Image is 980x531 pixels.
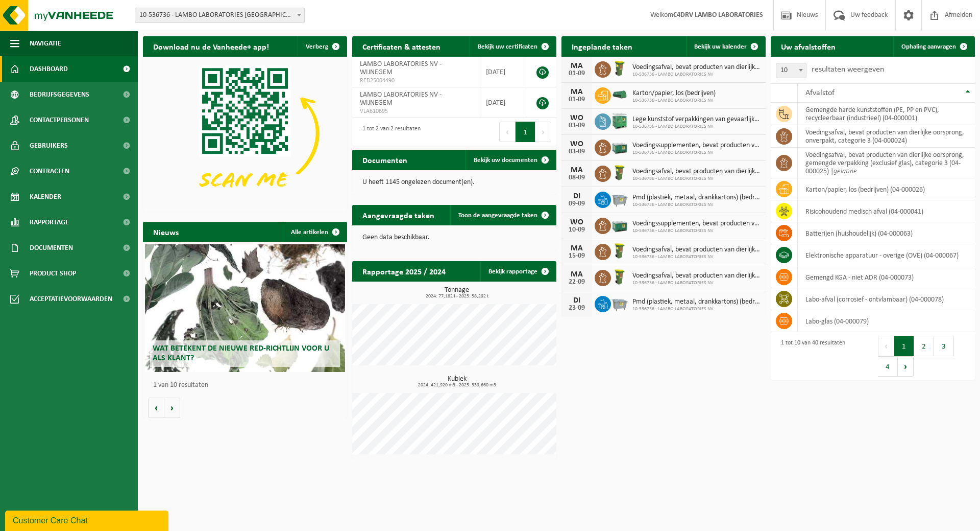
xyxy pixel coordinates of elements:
strong: C4DRV LAMBO LABORATORIES [673,11,763,19]
a: Wat betekent de nieuwe RED-richtlijn voor u als klant? [145,244,345,372]
div: MA [567,270,587,279]
span: Voedingssupplementen, bevat producten van dierlijke oorsprong, categorie 3 [632,142,761,150]
h2: Documenten [352,150,418,170]
img: PB-HB-1400-HPE-GN-11 [611,111,628,130]
span: Bekijk uw documenten [474,157,537,164]
button: Previous [878,336,894,356]
div: MA [567,166,587,174]
button: Next [898,356,914,377]
span: Voedingsafval, bevat producten van dierlijke oorsprong, onverpakt, categorie 3 [632,63,761,72]
button: Next [535,122,551,142]
button: 1 [894,336,914,356]
img: PB-LB-0680-HPE-GN-01 [611,216,628,234]
td: risicohoudend medisch afval (04-000041) [798,200,975,222]
label: resultaten weergeven [812,65,884,74]
img: WB-0060-HPE-GN-50 [611,268,628,286]
td: labo-glas (04-000079) [798,310,975,332]
span: Kalender [30,184,61,210]
td: gemengde harde kunststoffen (PE, PP en PVC), recycleerbaar (industrieel) (04-000001) [798,103,975,125]
span: 2024: 77,182 t - 2025: 58,292 t [357,294,556,299]
button: Verberg [298,36,346,57]
img: WB-0060-HPE-GN-50 [611,164,628,181]
span: 10-536736 - LAMBO LABORATORIES NV - WIJNEGEM [135,8,305,23]
span: Ophaling aanvragen [901,43,956,50]
p: 1 van 10 resultaten [153,382,342,389]
td: batterijen (huishoudelijk) (04-000063) [798,222,975,244]
div: WO [567,218,587,226]
button: 2 [914,336,934,356]
div: 03-09 [567,148,587,155]
h2: Download nu de Vanheede+ app! [143,36,279,56]
span: 10-536736 - LAMBO LABORATORIES NV [632,254,761,260]
img: WB-0060-HPE-GN-50 [611,242,628,260]
h2: Aangevraagde taken [352,205,445,225]
span: Dashboard [30,56,68,82]
img: WB-2500-GAL-GY-01 [611,190,628,207]
div: MA [567,62,587,70]
span: RED25004490 [360,77,470,85]
span: 10-536736 - LAMBO LABORATORIES NV [632,150,761,156]
span: Rapportage [30,210,69,235]
span: VLA610695 [360,107,470,116]
h2: Certificaten & attesten [352,36,451,56]
span: Contracten [30,158,69,184]
span: Documenten [30,235,73,261]
img: WB-0060-HPE-GN-50 [611,60,628,77]
div: 15-09 [567,252,587,260]
div: WO [567,114,587,122]
div: MA [567,244,587,252]
span: Gebruikers [30,133,68,158]
div: 23-09 [567,305,587,312]
td: voedingsafval, bevat producten van dierlijke oorsprong, gemengde verpakking (exclusief glas), cat... [798,148,975,178]
span: Bedrijfsgegevens [30,82,89,107]
a: Bekijk rapportage [480,261,555,282]
span: 10-536736 - LAMBO LABORATORIES NV [632,280,761,286]
h2: Uw afvalstoffen [771,36,846,56]
span: Karton/papier, los (bedrijven) [632,89,716,98]
span: Contactpersonen [30,107,89,133]
span: 10 [776,63,806,78]
span: 10-536736 - LAMBO LABORATORIES NV [632,306,761,312]
span: Lege kunststof verpakkingen van gevaarlijke stoffen [632,116,761,124]
td: labo-afval (corrosief - ontvlambaar) (04-000078) [798,288,975,310]
i: gelatine [834,168,857,175]
span: 2024: 421,920 m3 - 2025: 339,660 m3 [357,383,556,388]
div: 1 tot 10 van 40 resultaten [776,335,845,378]
span: 10-536736 - LAMBO LABORATORIES NV [632,202,761,208]
span: Voedingssupplementen, bevat producten van dierlijke oorsprong, categorie 3 [632,220,761,228]
button: 1 [516,122,535,142]
span: LAMBO LABORATORIES NV - WIJNEGEM [360,91,442,107]
span: Afvalstof [805,89,835,97]
span: 10 [776,63,806,78]
p: Geen data beschikbaar. [362,234,546,241]
div: 08-09 [567,174,587,181]
span: 10-536736 - LAMBO LABORATORIES NV [632,176,761,182]
iframe: chat widget [5,509,170,531]
button: Vorige [148,398,164,418]
span: 10-536736 - LAMBO LABORATORIES NV [632,72,761,78]
td: voedingsafval, bevat producten van dierlijke oorsprong, onverpakt, categorie 3 (04-000024) [798,125,975,148]
div: 22-09 [567,279,587,286]
span: Navigatie [30,31,61,56]
div: 10-09 [567,226,587,234]
span: Acceptatievoorwaarden [30,286,112,312]
div: 1 tot 2 van 2 resultaten [357,121,421,143]
a: Bekijk uw documenten [465,150,555,170]
span: 10-536736 - LAMBO LABORATORIES NV [632,98,716,104]
span: 10-536736 - LAMBO LABORATORIES NV [632,124,761,130]
span: Wat betekent de nieuwe RED-richtlijn voor u als klant? [153,344,329,362]
button: Previous [499,122,516,142]
span: Bekijk uw certificaten [478,43,537,50]
div: 01-09 [567,96,587,103]
button: Volgende [164,398,180,418]
div: MA [567,88,587,96]
div: 01-09 [567,70,587,77]
span: Pmd (plastiek, metaal, drankkartons) (bedrijven) [632,194,761,202]
img: WB-2500-GAL-GY-01 [611,294,628,312]
span: Bekijk uw kalender [694,43,747,50]
td: elektronische apparatuur - overige (OVE) (04-000067) [798,244,975,266]
span: 10-536736 - LAMBO LABORATORIES NV - WIJNEGEM [135,8,304,22]
button: 3 [934,336,954,356]
button: 4 [878,356,898,377]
